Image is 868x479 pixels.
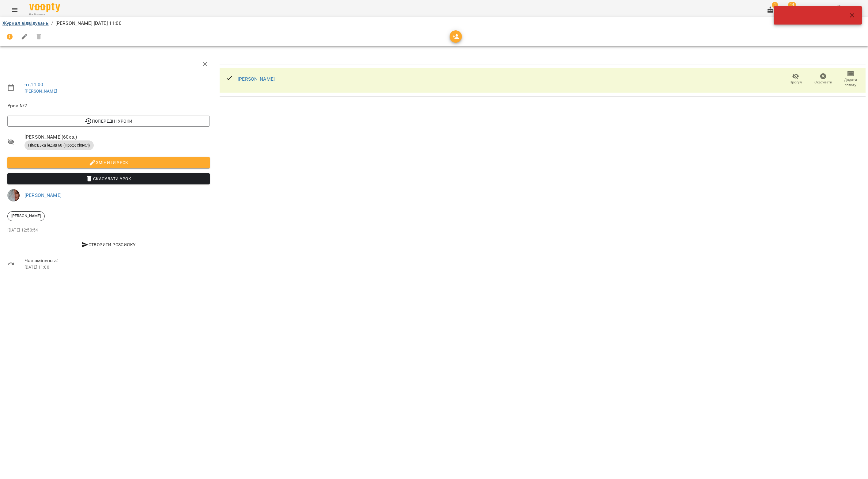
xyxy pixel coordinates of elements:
[25,192,62,198] a: [PERSON_NAME]
[7,211,45,221] div: [PERSON_NAME]
[782,71,810,88] button: Прогул
[7,102,210,109] span: Урок №7
[29,13,60,17] span: For Business
[772,2,778,8] span: 1
[10,241,207,248] span: Створити розсилку
[788,2,796,8] span: 14
[25,264,210,270] p: [DATE] 11:00
[12,117,205,125] span: Попередні уроки
[238,76,275,82] a: [PERSON_NAME]
[8,213,44,219] span: [PERSON_NAME]
[12,159,205,166] span: Змінити урок
[25,89,57,94] a: [PERSON_NAME]
[7,189,20,201] img: 00e56ec9b043b19adf0666da6a3b5eb7.jpeg
[7,227,210,233] p: [DATE] 12:50:54
[790,80,802,85] span: Прогул
[51,20,53,27] li: /
[7,173,210,184] button: Скасувати Урок
[7,239,210,250] button: Створити розсилку
[55,20,122,27] p: [PERSON_NAME] [DATE] 11:00
[12,175,205,182] span: Скасувати Урок
[25,143,94,148] span: Німецька індив 60 (Професіонал)
[840,77,861,88] span: Додати сплату
[25,82,43,87] a: чт , 11:00
[25,133,210,141] span: [PERSON_NAME] ( 60 хв. )
[25,257,210,264] span: Час змінено з:
[7,2,22,17] button: Menu
[2,20,866,27] nav: breadcrumb
[814,80,832,85] span: Скасувати
[2,20,49,26] a: Журнал відвідувань
[7,157,210,168] button: Змінити урок
[7,116,210,127] button: Попередні уроки
[837,71,864,88] button: Додати сплату
[29,3,60,12] img: Voopty Logo
[810,71,837,88] button: Скасувати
